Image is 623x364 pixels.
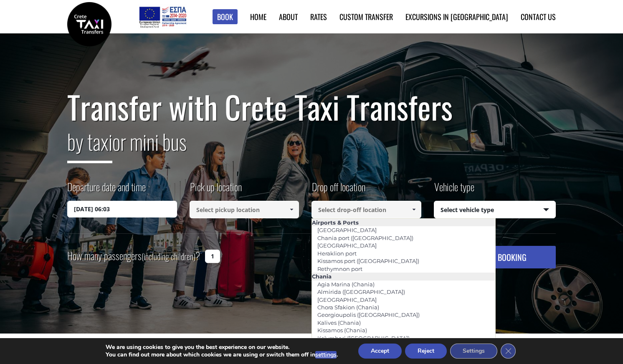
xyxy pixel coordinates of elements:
[521,11,556,22] a: Contact us
[312,232,419,244] a: Chania port ([GEOGRAPHIC_DATA])
[138,4,187,29] img: e-bannersEUERDF180X90.jpg
[312,248,362,259] a: Heraklion port
[312,240,382,251] a: [GEOGRAPHIC_DATA]
[311,179,365,201] label: Drop off location
[339,11,393,22] a: Custom Transfer
[434,179,474,201] label: Vehicle type
[312,224,382,236] a: [GEOGRAPHIC_DATA]
[312,294,382,306] a: [GEOGRAPHIC_DATA]
[190,201,299,218] input: Select pickup location
[67,89,556,124] h1: Transfer with Crete Taxi Transfers
[67,19,111,28] a: Crete Taxi Transfers | Safe Taxi Transfer Services from to Heraklion Airport, Chania Airport, Ret...
[67,2,111,46] img: Crete Taxi Transfers | Safe Taxi Transfer Services from to Heraklion Airport, Chania Airport, Ret...
[501,344,516,359] button: Close GDPR Cookie Banner
[310,11,327,22] a: Rates
[405,344,447,359] button: Reject
[358,344,402,359] button: Accept
[312,255,425,267] a: Kissamos port ([GEOGRAPHIC_DATA])
[279,11,298,22] a: About
[250,11,266,22] a: Home
[67,126,112,163] span: by taxi
[407,201,420,218] a: Show All Items
[67,246,200,266] label: How many passengers ?
[213,9,238,25] a: Book
[190,179,242,201] label: Pick up location
[312,317,366,329] a: Kalives (Chania)
[312,273,495,280] li: Chania
[315,351,337,359] button: settings
[312,301,385,313] a: Chora Sfakion (Chania)
[450,344,497,359] button: Settings
[434,201,556,219] span: Select vehicle type
[142,250,195,263] small: (including children)
[67,179,146,201] label: Departure date and time
[106,344,338,351] p: We are using cookies to give you the best experience on our website.
[67,124,556,169] h2: or mini bus
[312,278,380,290] a: Agia Marina (Chania)
[312,286,410,298] a: Almirida ([GEOGRAPHIC_DATA])
[312,309,425,321] a: Georgioupolis ([GEOGRAPHIC_DATA])
[312,324,372,336] a: Kissamos (Chania)
[106,351,338,359] p: You can find out more about which cookies we are using or switch them off in .
[443,246,556,268] button: MAKE A BOOKING
[312,219,495,226] li: Airports & Ports
[312,263,368,275] a: Rethymnon port
[405,11,508,22] a: Excursions in [GEOGRAPHIC_DATA]
[285,201,299,218] a: Show All Items
[311,201,421,218] input: Select drop-off location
